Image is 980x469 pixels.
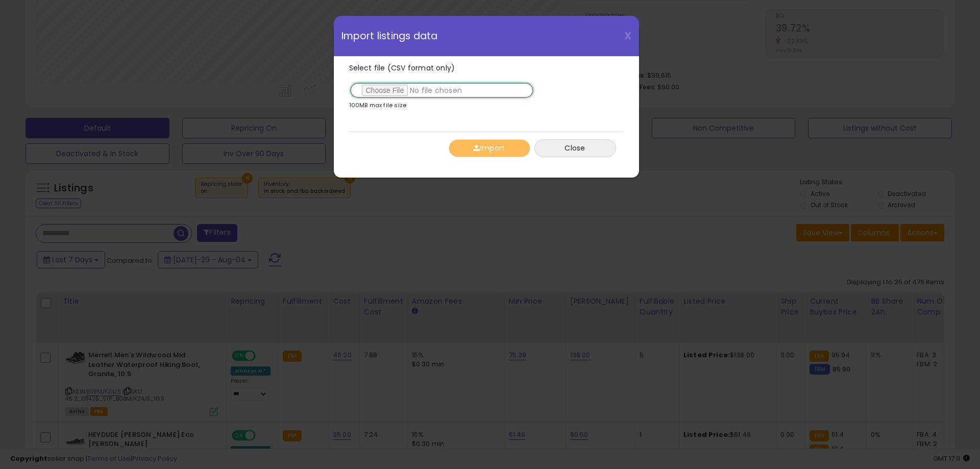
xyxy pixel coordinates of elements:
[349,103,407,108] p: 100MB max file size
[624,29,631,43] span: X
[449,139,530,157] button: Import
[534,139,616,157] button: Close
[349,63,455,73] span: Select file (CSV format only)
[341,31,438,41] span: Import listings data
